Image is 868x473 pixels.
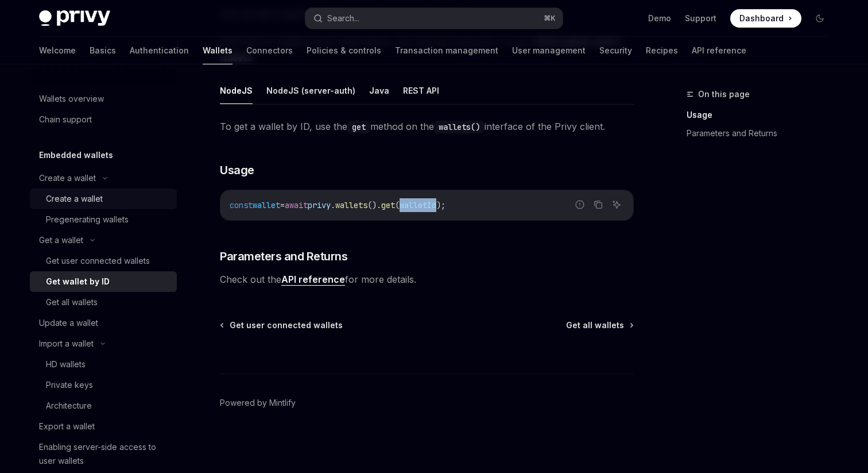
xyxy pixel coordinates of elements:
[39,420,95,433] div: Export a wallet
[30,109,177,130] a: Chain support
[685,13,716,24] a: Support
[30,354,177,375] a: HD wallets
[30,375,177,395] a: Private keys
[544,14,556,23] span: ⌘ K
[230,200,253,210] span: const
[220,77,253,104] button: NodeJS
[30,189,177,209] a: Create a wallet
[46,357,86,371] div: HD wallets
[39,92,104,106] div: Wallets overview
[308,200,331,210] span: privy
[609,197,624,212] button: Ask AI
[39,37,76,64] a: Welcome
[220,118,634,134] span: To get a wallet by ID, use the method on the interface of the Privy client.
[46,399,92,413] div: Architecture
[285,200,308,210] span: await
[566,320,624,331] span: Get all wallets
[572,197,587,212] button: Report incorrect code
[46,378,93,392] div: Private keys
[221,320,343,331] a: Get user connected wallets
[39,233,83,247] div: Get a wallet
[220,271,634,287] span: Check out the for more details.
[46,192,103,206] div: Create a wallet
[698,87,750,101] span: On this page
[395,37,498,64] a: Transaction management
[220,248,347,264] span: Parameters and Returns
[220,162,254,178] span: Usage
[646,37,678,64] a: Recipes
[400,200,436,210] span: walletId
[566,320,633,331] a: Get all wallets
[331,200,335,210] span: .
[347,121,370,133] code: get
[246,37,293,64] a: Connectors
[369,77,389,104] button: Java
[403,77,439,104] button: REST API
[30,271,177,292] a: Get wallet by ID
[307,37,381,64] a: Policies & controls
[30,437,177,471] a: Enabling server-side access to user wallets
[327,11,359,25] div: Search...
[39,337,94,351] div: Import a wallet
[687,124,838,143] a: Parameters and Returns
[39,113,92,126] div: Chain support
[811,9,829,28] button: Toggle dark mode
[281,274,345,286] a: API reference
[381,200,395,210] span: get
[648,13,671,24] a: Demo
[39,10,110,26] img: dark logo
[692,37,746,64] a: API reference
[599,37,632,64] a: Security
[39,171,96,185] div: Create a wallet
[46,213,129,226] div: Pregenerating wallets
[39,316,98,330] div: Update a wallet
[203,37,232,64] a: Wallets
[367,200,381,210] span: ().
[280,200,285,210] span: =
[687,106,838,124] a: Usage
[730,9,801,28] a: Dashboard
[30,313,177,333] a: Update a wallet
[434,121,485,133] code: wallets()
[46,275,110,289] div: Get wallet by ID
[335,200,367,210] span: wallets
[39,148,113,162] h5: Embedded wallets
[30,89,177,109] a: Wallets overview
[90,37,116,64] a: Basics
[46,254,150,268] div: Get user connected wallets
[220,397,296,409] a: Powered by Mintlify
[30,395,177,416] a: Architecture
[305,8,563,29] button: Search...⌘K
[30,292,177,313] a: Get all wallets
[30,416,177,437] a: Export a wallet
[436,200,445,210] span: );
[739,13,784,24] span: Dashboard
[266,77,355,104] button: NodeJS (server-auth)
[39,440,170,468] div: Enabling server-side access to user wallets
[253,200,280,210] span: wallet
[512,37,586,64] a: User management
[591,197,606,212] button: Copy the contents from the code block
[46,295,98,309] div: Get all wallets
[30,209,177,230] a: Pregenerating wallets
[30,251,177,271] a: Get user connected wallets
[395,200,400,210] span: (
[130,37,189,64] a: Authentication
[230,320,343,331] span: Get user connected wallets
